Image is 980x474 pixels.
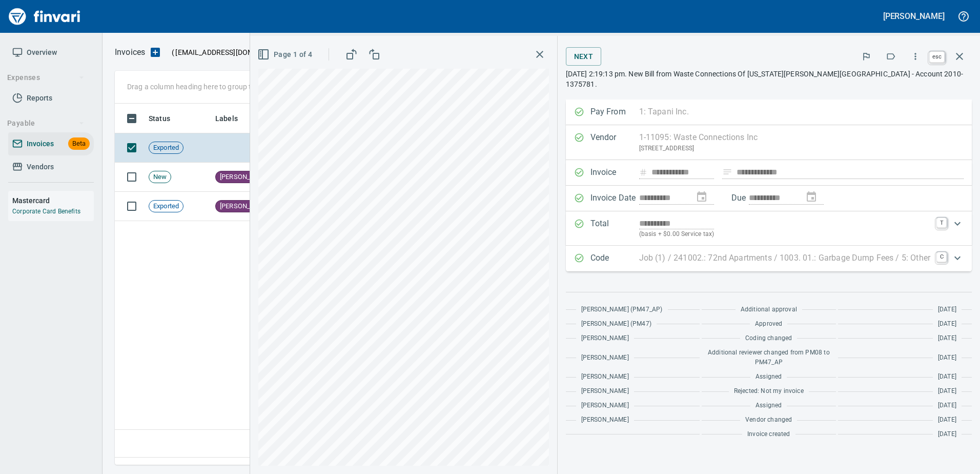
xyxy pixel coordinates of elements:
span: Status [149,112,170,125]
span: [PERSON_NAME] [216,172,274,182]
p: (basis + $0.00 Service tax) [639,229,930,240]
p: Code [590,252,639,265]
span: Labels [215,112,238,125]
p: Total [590,218,639,240]
button: Payable [3,114,89,133]
span: [DATE] [938,429,956,440]
span: Overview [27,46,57,59]
nav: breadcrumb [115,46,145,58]
span: [PERSON_NAME] [581,353,629,363]
h6: Mastercard [12,195,94,206]
span: Coding changed [745,333,792,344]
span: Beta [68,138,90,150]
span: [EMAIL_ADDRESS][DOMAIN_NAME] [174,47,292,57]
span: [PERSON_NAME] [581,386,629,397]
span: [PERSON_NAME] (PM47) [581,319,651,329]
span: Assigned [756,401,782,411]
a: Corporate Card Benefits [12,208,80,215]
img: Finvari [6,4,83,29]
span: Payable [7,117,85,130]
span: Status [149,112,183,125]
span: [DATE] [938,319,956,329]
button: Next [566,47,602,66]
span: [PERSON_NAME] [581,333,629,344]
span: Invoices [27,137,54,150]
p: Drag a column heading here to group the table [127,82,277,92]
p: ( ) [166,47,295,57]
span: Page 1 of 4 [259,48,312,61]
span: [DATE] [938,401,956,411]
a: esc [929,51,945,63]
span: [PERSON_NAME] [581,401,629,411]
div: Expand [566,211,972,246]
span: [DATE] [938,372,956,382]
a: Reports [8,87,94,110]
span: [DATE] [938,353,956,363]
span: Exported [149,143,183,153]
span: [DATE] [938,415,956,425]
p: Invoices [115,46,145,58]
a: Vendors [8,155,94,179]
a: Overview [8,41,94,64]
span: [PERSON_NAME] [581,372,629,382]
span: Vendor changed [745,415,792,425]
span: Exported [149,202,183,211]
div: Expand [566,246,972,271]
h5: [PERSON_NAME] [883,11,945,22]
span: [PERSON_NAME] (PM47_AP) [581,305,663,315]
span: Expenses [7,71,85,84]
a: T [936,218,947,228]
span: Additional reviewer changed from PM08 to PM47_AP [707,348,830,368]
span: Vendors [27,161,54,173]
span: [PERSON_NAME] [216,202,274,211]
span: Assigned [756,372,782,382]
button: Upload an Invoice [145,46,166,58]
span: Next [574,50,594,63]
button: [PERSON_NAME] [881,8,947,24]
span: [DATE] [938,386,956,397]
span: [DATE] [938,333,956,344]
a: InvoicesBeta [8,132,94,155]
button: Expenses [3,68,89,87]
span: [PERSON_NAME] [581,415,629,425]
p: Job (1) / 241002.: 72nd Apartments / 1003. 01.: Garbage Dump Fees / 5: Other [639,252,930,264]
span: New [149,172,171,182]
span: Reports [27,92,52,105]
span: Labels [215,112,251,125]
button: Page 1 of 4 [255,45,316,64]
span: Rejected: Not my invoice [734,386,804,397]
span: Additional approval [741,305,797,315]
p: [DATE] 2:19:13 pm. New Bill from Waste Connections Of [US_STATE][PERSON_NAME][GEOGRAPHIC_DATA] - ... [566,69,972,89]
span: Invoice created [747,429,790,440]
a: C [936,252,947,262]
span: Approved [755,319,782,329]
span: [DATE] [938,305,956,315]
